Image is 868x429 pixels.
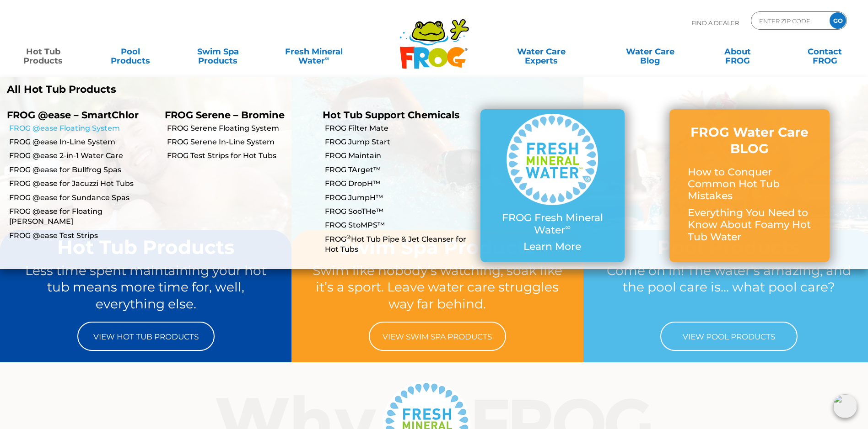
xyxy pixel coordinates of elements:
a: FROG Jump Start [325,137,474,147]
a: ContactFROG [791,42,859,61]
a: FROG @ease for Bullfrog Spas [9,165,158,175]
p: FROG Fresh Mineral Water [499,212,606,236]
a: View Hot Tub Products [77,322,215,351]
a: View Pool Products [660,322,798,351]
a: FROG Fresh Mineral Water∞ Learn More [499,114,606,257]
a: Fresh MineralWater∞ [271,42,356,61]
a: Hot Tub Support Chemicals [323,109,459,121]
a: FROG @ease Test Strips [9,231,158,241]
h3: FROG Water Care BLOG [688,124,811,157]
p: Come on in! The water’s amazing, and the pool care is… what pool care? [601,262,857,312]
p: Everything You Need to Know About Foamy Hot Tub Water [688,207,811,243]
p: Learn More [499,241,606,253]
a: PoolProducts [97,42,165,61]
sup: ® [346,233,351,240]
a: FROG SooTHe™ [325,207,474,217]
input: Zip Code Form [758,14,820,27]
p: Less time spent maintaining your hot tub means more time for, well, everything else. [17,262,274,312]
a: Water CareExperts [486,42,597,61]
p: How to Conquer Common Hot Tub Mistakes [688,166,811,202]
a: FROG @ease Floating System [9,123,158,133]
a: FROG @ease for Sundance Spas [9,193,158,203]
p: FROG @ease – SmartChlor [7,109,151,121]
input: GO [830,12,846,29]
a: AboutFROG [703,42,771,61]
a: Hot TubProducts [9,42,77,61]
p: Swim like nobody’s watching, soak like it’s a sport. Leave water care struggles way far behind. [309,262,566,312]
a: All Hot Tub Products [7,84,427,95]
a: FROG TArget™ [325,165,474,175]
p: Find A Dealer [691,11,739,34]
sup: ∞ [325,54,329,62]
a: FROG®Hot Tub Pipe & Jet Cleanser for Hot Tubs [325,234,474,255]
a: FROG Test Strips for Hot Tubs [167,151,316,161]
img: openIcon [833,394,857,418]
p: FROG Serene – Bromine [165,109,309,121]
a: FROG StoMPS™ [325,220,474,230]
a: FROG Water Care BLOG How to Conquer Common Hot Tub Mistakes Everything You Need to Know About Foa... [688,124,811,248]
a: Water CareBlog [616,42,684,61]
a: Swim SpaProducts [184,42,252,61]
a: FROG JumpH™ [325,193,474,203]
a: FROG @ease for Floating [PERSON_NAME] [9,207,158,227]
a: FROG @ease In-Line System [9,137,158,147]
a: View Swim Spa Products [369,322,506,351]
a: FROG Maintain [325,151,474,161]
a: FROG @ease for Jacuzzi Hot Tubs [9,179,158,189]
a: FROG Filter Mate [325,123,474,133]
a: FROG @ease 2-in-1 Water Care [9,151,158,161]
a: FROG DropH™ [325,179,474,189]
sup: ∞ [565,222,571,232]
a: FROG Serene In-Line System [167,137,316,147]
a: FROG Serene Floating System [167,123,316,133]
